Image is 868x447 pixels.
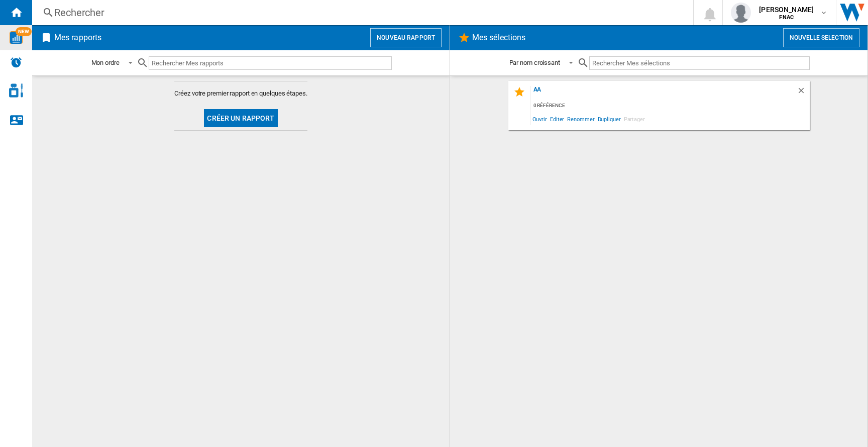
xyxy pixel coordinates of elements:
button: Nouveau rapport [370,28,442,47]
div: 0 référence [531,100,810,112]
span: NEW [16,27,32,36]
div: Rechercher [54,6,667,20]
img: profile.jpg [731,3,751,23]
span: Ouvrir [531,112,549,126]
img: alerts-logo.svg [10,56,22,68]
span: Partager [622,112,646,126]
div: Mon ordre [91,59,120,66]
button: Nouvelle selection [783,28,859,47]
h2: Mes sélections [470,28,527,47]
div: aa [531,86,797,100]
img: cosmetic-logo.svg [9,83,23,98]
span: Editer [549,112,566,126]
img: wise-card.svg [10,31,23,44]
div: Supprimer [797,86,810,100]
span: [PERSON_NAME] [759,5,814,15]
input: Rechercher Mes rapports [149,56,392,70]
div: Par nom croissant [509,59,560,66]
span: Dupliquer [596,112,622,126]
span: Renommer [566,112,596,126]
button: Créer un rapport [204,109,277,127]
span: Créez votre premier rapport en quelques étapes. [174,89,307,98]
b: FNAC [779,14,794,21]
h2: Mes rapports [52,28,103,47]
input: Rechercher Mes sélections [589,56,810,70]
